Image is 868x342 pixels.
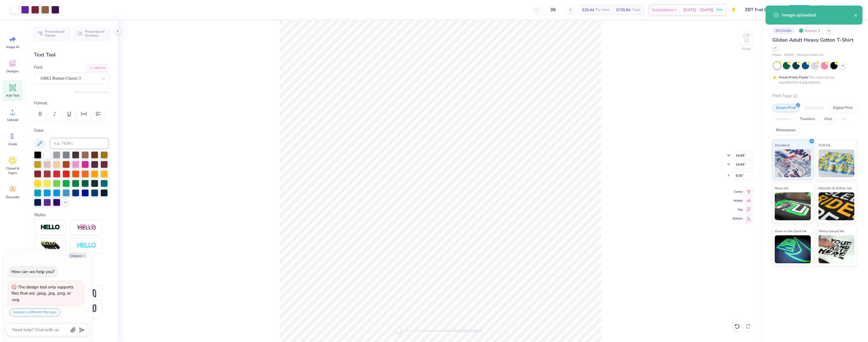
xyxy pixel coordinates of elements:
span: Image AI [6,45,19,49]
div: Screen Print [772,104,799,112]
div: Digital Print [829,104,856,112]
span: Free [717,8,722,12]
span: Total [632,7,640,13]
img: Germaine Penalosa [843,4,854,15]
img: Water based Ink [819,235,855,263]
span: Decorate [6,195,19,199]
div: Embroidery [801,104,828,112]
button: Add Font [86,64,109,71]
label: Styles [34,212,46,218]
div: How can we help you? [11,269,54,274]
button: Switch to Greek Letters [74,90,109,94]
button: Personalized Names [34,27,69,40]
div: Front [742,46,750,51]
div: Revision 3 [797,27,823,34]
span: Est. Delivery [652,7,673,13]
span: Per Item [596,7,609,13]
img: Metallic & Glitter Ink [819,192,855,220]
div: This color can be expedited for 5 day delivery. [779,75,848,85]
input: – – [542,5,564,15]
button: Personalized Numbers [74,27,109,40]
span: Standard [775,142,790,148]
span: Bottom [733,216,743,221]
span: $20.44 [582,7,594,13]
input: Untitled Design [741,4,782,15]
input: e.g. 7428 c [50,138,109,149]
img: Puff Ink [819,149,855,177]
strong: Fresh Prints Flash: [779,75,809,80]
div: Image uploaded [782,12,854,18]
span: Minimum Order: 24 + [797,53,825,58]
button: Collapse [68,253,87,259]
span: Gildan Adult Heavy Cotton T-Shirt [772,37,853,43]
span: Designs [6,69,19,73]
span: # G500 [784,53,794,58]
button: close [854,12,858,18]
img: Front [741,32,752,44]
span: Clipart & logos [3,166,22,175]
span: Add Text [6,93,19,98]
img: Shadow [77,224,96,231]
span: Water based Ink [819,228,844,234]
a: GP [833,4,857,15]
img: Negative Space [77,242,96,249]
button: Upload a different file type [9,308,60,316]
div: # 515438A [772,27,795,34]
div: Vinyl [820,115,836,123]
div: Print Type [772,93,857,99]
div: The design tool only supports files that are: .jpeg, .jpg, .png, or .svg. [11,284,73,302]
span: Personalized Numbers [85,30,106,37]
img: Stroke [40,224,60,231]
span: Puff Ink [819,142,830,148]
span: Greek [8,142,17,146]
span: Metallic & Glitter Ink [819,185,852,191]
label: Format [34,100,109,106]
img: Glow in the Dark Ink [775,235,811,263]
div: Foil [838,115,851,123]
span: Top [733,207,743,212]
span: Personalized Names [45,30,66,37]
span: Upload [7,118,18,122]
div: Rhinestones [772,126,799,135]
img: Standard [775,149,811,177]
label: Color [34,127,109,134]
span: Glow in the Dark Ink [775,228,807,234]
span: Middle [733,198,743,203]
span: Center [733,190,743,194]
div: Applique [772,115,795,123]
img: Neon Ink [775,192,811,220]
span: Neon Ink [775,185,788,191]
label: Font [34,64,42,71]
img: 3D Illusion [40,241,60,250]
div: Transfers [796,115,819,123]
div: Text Tool [34,51,109,59]
div: Accessibility label [396,328,401,334]
span: [DATE] - [DATE] [683,7,713,13]
span: Gildan [772,53,781,58]
span: $735.84 [616,7,630,13]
